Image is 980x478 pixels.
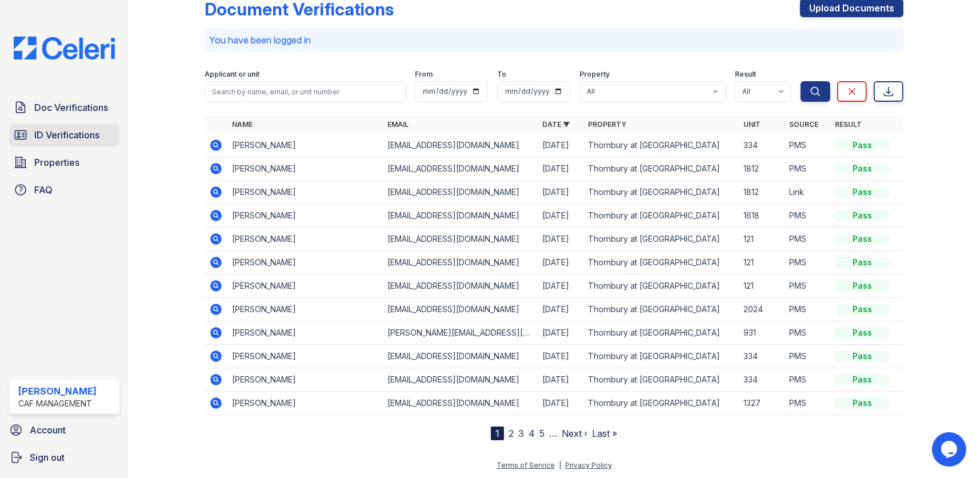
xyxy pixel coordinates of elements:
[739,274,785,298] td: 121
[415,70,433,79] label: From
[565,461,612,469] a: Privacy Policy
[538,228,584,251] td: [DATE]
[34,156,79,169] span: Properties
[34,101,108,114] span: Doc Verifications
[383,274,538,298] td: [EMAIL_ADDRESS][DOMAIN_NAME]
[835,304,890,315] div: Pass
[835,163,890,174] div: Pass
[579,70,610,79] label: Property
[739,392,785,415] td: 1327
[735,70,756,79] label: Result
[739,181,785,204] td: 1812
[835,186,890,198] div: Pass
[227,368,383,392] td: [PERSON_NAME]
[543,120,570,129] a: Date ▼
[789,120,818,129] a: Source
[932,432,969,467] iframe: chat widget
[30,423,66,437] span: Account
[383,228,538,251] td: [EMAIL_ADDRESS][DOMAIN_NAME]
[227,228,383,251] td: [PERSON_NAME]
[383,157,538,181] td: [EMAIL_ADDRESS][DOMAIN_NAME]
[18,384,97,398] div: [PERSON_NAME]
[739,204,785,228] td: 1618
[18,398,97,409] div: CAF Management
[739,321,785,345] td: 931
[584,368,739,392] td: Thornbury at [GEOGRAPHIC_DATA]
[9,178,119,201] a: FAQ
[383,204,538,228] td: [EMAIL_ADDRESS][DOMAIN_NAME]
[30,451,65,464] span: Sign out
[383,298,538,321] td: [EMAIL_ADDRESS][DOMAIN_NAME]
[538,157,584,181] td: [DATE]
[529,428,535,439] a: 4
[785,274,830,298] td: PMS
[497,70,506,79] label: To
[562,428,587,439] a: Next ›
[785,157,830,181] td: PMS
[227,321,383,345] td: [PERSON_NAME]
[584,134,739,157] td: Thornbury at [GEOGRAPHIC_DATA]
[835,210,890,221] div: Pass
[9,124,119,146] a: ID Verifications
[538,204,584,228] td: [DATE]
[584,228,739,251] td: Thornbury at [GEOGRAPHIC_DATA]
[835,350,890,362] div: Pass
[509,428,514,439] a: 2
[785,251,830,274] td: PMS
[205,81,406,102] input: Search by name, email, or unit number
[227,251,383,274] td: [PERSON_NAME]
[538,181,584,204] td: [DATE]
[5,37,124,59] img: CE_Logo_Blue-a8612792a0a2168367f1c8372b55b34899dd931a85d93a1a3d3e32e68fde9ad4.png
[538,298,584,321] td: [DATE]
[538,321,584,345] td: [DATE]
[743,120,761,129] a: Unit
[227,157,383,181] td: [PERSON_NAME]
[584,298,739,321] td: Thornbury at [GEOGRAPHIC_DATA]
[592,428,617,439] a: Last »
[383,251,538,274] td: [EMAIL_ADDRESS][DOMAIN_NAME]
[209,33,899,47] p: You have been logged in
[227,392,383,415] td: [PERSON_NAME]
[538,134,584,157] td: [DATE]
[739,134,785,157] td: 334
[518,428,524,439] a: 3
[491,427,504,440] div: 1
[383,368,538,392] td: [EMAIL_ADDRESS][DOMAIN_NAME]
[497,461,555,469] a: Terms of Service
[383,392,538,415] td: [EMAIL_ADDRESS][DOMAIN_NAME]
[835,327,890,338] div: Pass
[785,181,830,204] td: Link
[584,321,739,345] td: Thornbury at [GEOGRAPHIC_DATA]
[785,392,830,415] td: PMS
[584,274,739,298] td: Thornbury at [GEOGRAPHIC_DATA]
[383,345,538,368] td: [EMAIL_ADDRESS][DOMAIN_NAME]
[227,345,383,368] td: [PERSON_NAME]
[5,446,124,469] a: Sign out
[835,120,862,129] a: Result
[785,368,830,392] td: PMS
[785,134,830,157] td: PMS
[9,151,119,174] a: Properties
[383,134,538,157] td: [EMAIL_ADDRESS][DOMAIN_NAME]
[739,251,785,274] td: 121
[785,204,830,228] td: PMS
[5,419,124,441] a: Account
[227,134,383,157] td: [PERSON_NAME]
[232,120,253,129] a: Name
[34,128,99,142] span: ID Verifications
[538,274,584,298] td: [DATE]
[589,120,627,129] a: Property
[785,298,830,321] td: PMS
[835,280,890,292] div: Pass
[739,157,785,181] td: 1812
[9,96,119,119] a: Doc Verifications
[383,181,538,204] td: [EMAIL_ADDRESS][DOMAIN_NAME]
[785,345,830,368] td: PMS
[538,368,584,392] td: [DATE]
[539,428,545,439] a: 5
[835,397,890,409] div: Pass
[584,157,739,181] td: Thornbury at [GEOGRAPHIC_DATA]
[584,204,739,228] td: Thornbury at [GEOGRAPHIC_DATA]
[584,251,739,274] td: Thornbury at [GEOGRAPHIC_DATA]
